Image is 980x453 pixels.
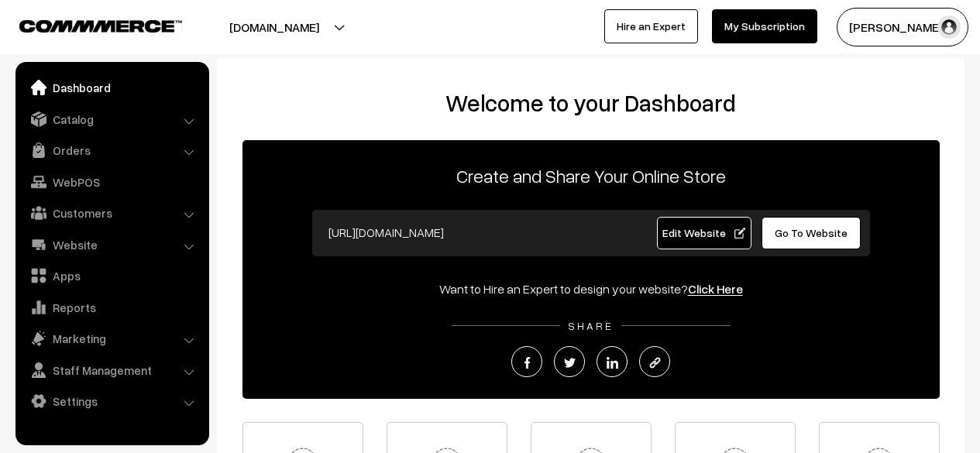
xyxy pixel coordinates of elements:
[242,280,940,298] div: Want to Hire an Expert to design your website?
[19,15,155,34] a: COMMMERCE
[19,293,204,321] a: Reports
[19,387,204,415] a: Settings
[19,199,204,227] a: Customers
[712,9,817,43] a: My Subscription
[937,15,961,39] img: user
[19,231,204,259] a: Website
[604,9,698,43] a: Hire an Expert
[662,226,745,239] span: Edit Website
[175,8,373,46] button: [DOMAIN_NAME]
[19,262,204,290] a: Apps
[837,8,968,46] button: [PERSON_NAME]
[762,217,861,249] a: Go To Website
[242,162,940,190] p: Create and Share Your Online Store
[560,319,621,332] span: SHARE
[19,356,204,384] a: Staff Management
[19,105,204,133] a: Catalog
[19,168,204,196] a: WebPOS
[19,136,204,164] a: Orders
[657,217,751,249] a: Edit Website
[688,281,743,297] a: Click Here
[775,226,848,239] span: Go To Website
[19,324,204,352] a: Marketing
[19,20,182,32] img: COMMMERCE
[232,89,949,117] h2: Welcome to your Dashboard
[19,74,204,101] a: Dashboard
